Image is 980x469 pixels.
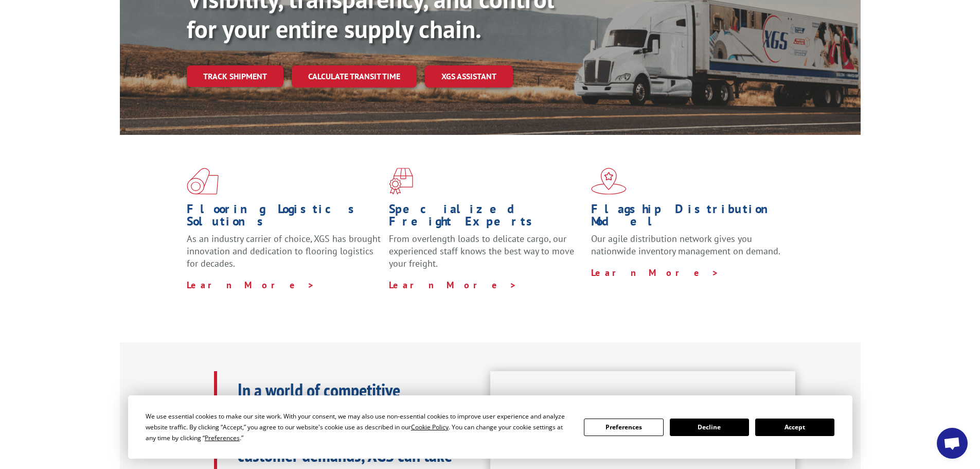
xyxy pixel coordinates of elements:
h1: Specialized Freight Experts [389,203,583,233]
img: xgs-icon-focused-on-flooring-red [389,168,413,195]
span: As an industry carrier of choice, XGS has brought innovation and dedication to flooring logistics... [187,233,381,269]
span: Cookie Policy [411,423,449,431]
h1: Flooring Logistics Solutions [187,203,381,233]
p: From overlength loads to delicate cargo, our experienced staff knows the best way to move your fr... [389,233,583,279]
h1: Flagship Distribution Model [591,203,786,233]
button: Accept [755,419,834,436]
span: Our agile distribution network gives you nationwide inventory management on demand. [591,233,780,257]
img: xgs-icon-total-supply-chain-intelligence-red [187,168,219,195]
button: Decline [670,419,749,436]
img: xgs-icon-flagship-distribution-model-red [591,168,627,195]
a: Learn More > [389,279,517,291]
div: Cookie Consent Prompt [128,395,852,459]
a: Learn More > [591,267,719,279]
button: Preferences [584,419,663,436]
a: Calculate transit time [292,65,417,88]
span: Preferences [205,433,240,442]
a: XGS ASSISTANT [425,65,513,88]
a: Learn More > [187,279,315,291]
a: Track shipment [187,65,283,87]
div: We use essential cookies to make our site work. With your consent, we may also use non-essential ... [146,411,572,443]
div: Open chat [937,428,968,459]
